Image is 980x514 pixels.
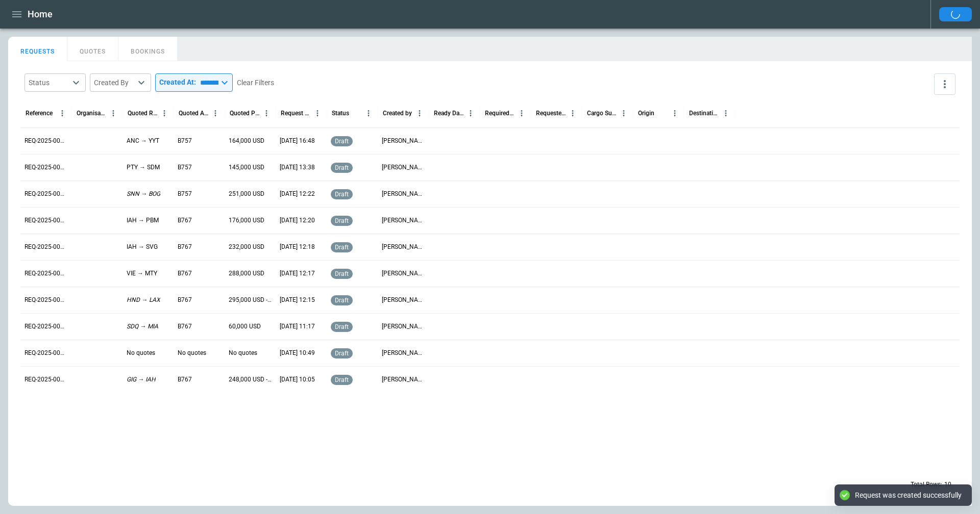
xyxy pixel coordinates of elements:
[536,110,566,117] div: Requested Route
[229,243,264,251] p: 232,000 USD
[333,376,351,383] span: draft
[229,375,272,384] p: 248,000 USD - 333,000 USD
[280,349,315,357] p: 11/09/2025 10:49
[311,107,324,120] button: Request Created At (UTC-04:00) column menu
[127,137,159,145] p: ANC → YYT
[229,322,261,331] p: 60,000 USD
[333,164,351,171] span: draft
[178,163,192,172] p: B757
[229,163,264,172] p: 145,000 USD
[617,107,630,120] button: Cargo Summary column menu
[159,78,196,87] p: Created At:
[178,375,192,384] p: B767
[24,190,67,198] p: REQ-2025-003782
[24,137,67,145] p: REQ-2025-003784
[229,269,264,278] p: 288,000 USD
[280,190,315,198] p: 11/09/2025 12:22
[67,37,118,61] button: QUOTES
[944,480,951,489] p: 10
[24,322,67,331] p: REQ-2025-003777
[8,37,67,61] button: REQUESTS
[29,78,69,88] div: Status
[127,190,160,198] p: SNN → BOG
[77,110,107,117] div: Organisation
[24,243,67,251] p: REQ-2025-003780
[178,137,192,145] p: B757
[128,110,158,117] div: Quoted Route
[178,216,192,225] p: B767
[383,110,412,117] div: Created by
[127,349,155,357] p: No quotes
[229,296,272,304] p: 295,000 USD - 302,000 USD
[689,110,719,117] div: Destination
[24,216,67,225] p: REQ-2025-003781
[237,76,274,89] button: Clear Filters
[280,216,315,225] p: 11/09/2025 12:20
[127,375,156,384] p: GIG → IAH
[127,216,159,225] p: IAH → PBM
[260,107,273,120] button: Quoted Price column menu
[24,163,67,172] p: REQ-2025-003783
[333,297,351,304] span: draft
[515,107,528,120] button: Required Date & Time (UTC-04:00) column menu
[178,296,192,304] p: B767
[382,216,425,225] p: Kenneth Wong
[485,110,515,117] div: Required Date & Time (UTC-04:00)
[229,190,264,198] p: 251,000 USD
[566,107,579,120] button: Requested Route column menu
[382,190,425,198] p: Kenneth Wong
[94,78,135,88] div: Created By
[382,349,425,357] p: Tyler Porteous
[107,107,120,120] button: Organisation column menu
[587,110,617,117] div: Cargo Summary
[333,244,351,251] span: draft
[281,110,311,117] div: Request Created At (UTC-04:00)
[178,349,206,357] p: No quotes
[229,137,264,145] p: 164,000 USD
[934,73,955,95] button: more
[127,243,158,251] p: IAH → SVG
[178,190,192,198] p: B757
[333,350,351,357] span: draft
[333,138,351,145] span: draft
[127,322,158,331] p: SDQ → MIA
[158,107,171,120] button: Quoted Route column menu
[382,137,425,145] p: Kenneth Wong
[280,163,315,172] p: 11/09/2025 13:38
[668,107,681,120] button: Origin column menu
[127,269,157,278] p: VIE → MTY
[333,217,351,224] span: draft
[464,107,477,120] button: Ready Date & Time (UTC-04:00) column menu
[382,269,425,278] p: Kenneth Wong
[434,110,464,117] div: Ready Date & Time (UTC-04:00)
[280,375,315,384] p: 11/09/2025 10:05
[333,270,351,277] span: draft
[382,163,425,172] p: Jeanie kuk
[178,269,192,278] p: B767
[178,243,192,251] p: B767
[382,322,425,331] p: Tyler Porteous
[333,191,351,198] span: draft
[332,110,349,117] div: Status
[382,296,425,304] p: Kenneth Wong
[333,323,351,330] span: draft
[911,480,942,489] p: Total Rows:
[24,375,67,384] p: REQ-2025-003775
[179,110,209,117] div: Quoted Aircraft
[382,243,425,251] p: Kenneth Wong
[178,322,192,331] p: B767
[28,8,53,20] h1: Home
[855,491,962,500] div: Request was created successfully
[229,349,257,357] p: No quotes
[719,107,732,120] button: Destination column menu
[209,107,222,120] button: Quoted Aircraft column menu
[382,375,425,384] p: Tyler Porteous
[24,269,67,278] p: REQ-2025-003779
[56,107,69,120] button: Reference column menu
[280,269,315,278] p: 11/09/2025 12:17
[230,110,260,117] div: Quoted Price
[280,296,315,304] p: 11/09/2025 12:15
[24,349,67,357] p: REQ-2025-003776
[26,110,53,117] div: Reference
[118,37,178,61] button: BOOKINGS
